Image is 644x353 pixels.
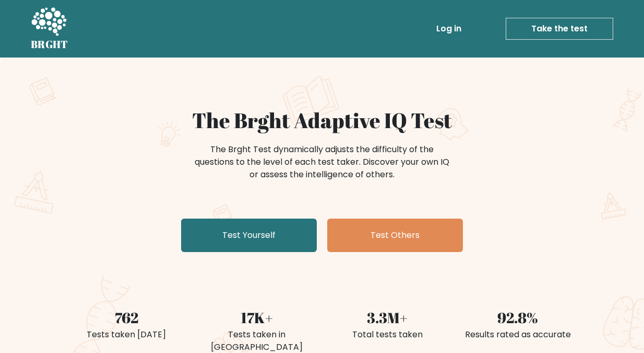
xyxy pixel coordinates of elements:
[31,38,68,51] h5: BRGHT
[31,4,68,53] a: BRGHT
[67,328,185,341] div: Tests taken [DATE]
[192,143,452,181] div: The Brght Test dynamically adjusts the difficulty of the questions to the level of each test take...
[506,18,613,40] a: Take the test
[67,306,185,328] div: 762
[327,219,463,252] a: Test Others
[328,306,446,328] div: 3.3M+
[432,18,466,39] a: Log in
[181,219,317,252] a: Test Yourself
[328,328,446,341] div: Total tests taken
[67,108,577,133] h1: The Brght Adaptive IQ Test
[198,306,316,328] div: 17K+
[459,328,577,341] div: Results rated as accurate
[459,306,577,328] div: 92.8%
